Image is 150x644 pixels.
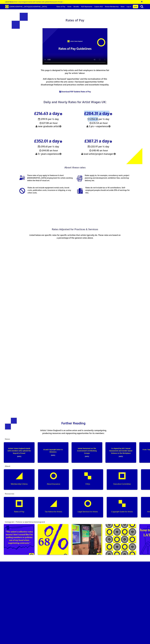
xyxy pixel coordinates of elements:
[109,454,133,458] span: [DATE]
[72,4,80,9] a: Benefits
[7,454,31,458] span: [DATE]
[39,117,40,122] span: ½
[75,111,122,116] h3: £284.31 a day
[2,497,36,517] a: Rates of Pay
[38,145,59,148] span: £193.61 per ½ day
[44,100,106,104] span: Daily and Hourly Rates for Artist Wages UK:
[38,118,59,120] span: £119.15 per ½ day
[105,469,139,490] a: Executive Committee
[75,139,122,143] h3: £387.21 a day
[66,18,84,22] span: Rates of Pay
[39,429,108,435] p: Artists’ Union England is an active union and is constantly campaigning, producing resources and ...
[5,1,14,3] strong: Latest News:
[9,5,47,8] span: [DEMOGRAPHIC_DATA][GEOGRAPHIC_DATA]
[7,447,31,458] p: Artists’ Union England stands with members who uphold the boycott of Israel
[104,4,120,9] a: Renew Membership
[4,4,49,9] a: Brand [DEMOGRAPHIC_DATA][GEOGRAPHIC_DATA]
[75,454,99,458] span: [DATE]
[40,69,110,86] p: This page is designed to help artists and their employers to determine fair pay for artists’ labo...
[86,118,111,128] span: £35.54 an hour 3 yrs + experience
[41,448,65,457] p: AI and Copyright letter to Ministers
[37,497,70,517] a: Tax Advice for Artists
[120,4,126,9] a: News
[74,510,102,513] p: Legal Services for Artists
[5,483,33,485] p: Membership Criteria
[75,174,133,184] p: Rates apply to, for example, consultancy work, project planning and development, exhibition fees,...
[5,510,33,513] p: Rates of Pay
[17,166,133,169] h2: About these rates
[88,144,89,149] span: ½
[25,139,72,143] h3: £352.01 a day
[75,447,99,458] p: Initial Statement on The Government's AI Working Groups
[88,117,89,122] span: ½
[104,442,138,463] a: Co-Signed by AUE: Sexual Harassment and Gender-based Violence in the Workplace[DATE]
[108,510,136,513] p: Copyright Guide for Artists
[133,5,138,8] a: Join
[80,4,93,9] a: AUE Represents
[79,91,91,93] span: to Rates of Pay
[88,145,109,148] span: £212.97 per ½ day
[71,497,105,517] a: Legal Services for Artists
[4,228,146,231] h2: Rates Adjusted for Practices & Services
[2,442,36,463] a: Artists’ Union England stands with members who uphold the boycott of Israel[DATE]
[126,4,132,9] a: Log in
[25,111,72,116] h3: £216.63 a day
[66,4,72,9] a: Home
[71,469,105,490] a: FAQs
[35,145,62,155] span: £44.00 an hour 5+ years experience
[75,186,133,196] p: Rates do not include tax or NI contributions. Self-employed people should set aside 25% of earnin...
[37,469,70,490] a: About Insurance
[38,144,39,149] span: ½
[70,442,104,463] a: Initial Statement on The Government's AI Working Groups[DATE]
[108,483,136,485] p: Executive Committee
[139,4,145,9] button: search
[61,421,86,425] span: Further Reading
[40,483,67,485] p: About Insurance
[17,186,75,196] p: Rates do not include equipment rental costs, travel costs, publication costs, insurance or shippi...
[56,4,66,9] a: Rates of Pay
[105,497,139,517] a: Copyright Guide for Artists
[2,469,36,490] a: Membership Criteria
[36,442,70,463] a: AI and Copyright letter to Ministers[DATE]
[27,234,123,239] p: Listed below are specific rates for specific activities that artists typically do. These rates ar...
[109,447,133,458] p: Co-Signed by AUE: Sexual Harassment and Gender-based Violence in the Workplace
[81,145,116,155] span: £48.40 an hour lead artist/project manager
[88,118,109,120] span: £156.38 per ½ day
[17,174,75,182] p: These rates of pay apply to freelance & short [DEMOGRAPHIC_DATA] employment for artists working w...
[41,453,65,457] span: [DATE]
[93,4,104,9] a: Explore AUE
[35,118,62,128] span: £27.08 an hour new graduate artist
[5,1,64,3] a: Latest News:Artists’ Union England stands with members who uphold the boycott of Israel →
[40,510,67,513] p: Tax Advice for Artists
[59,91,91,93] a: Download PDF Guideto Rates of Pay
[74,483,102,485] p: FAQs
